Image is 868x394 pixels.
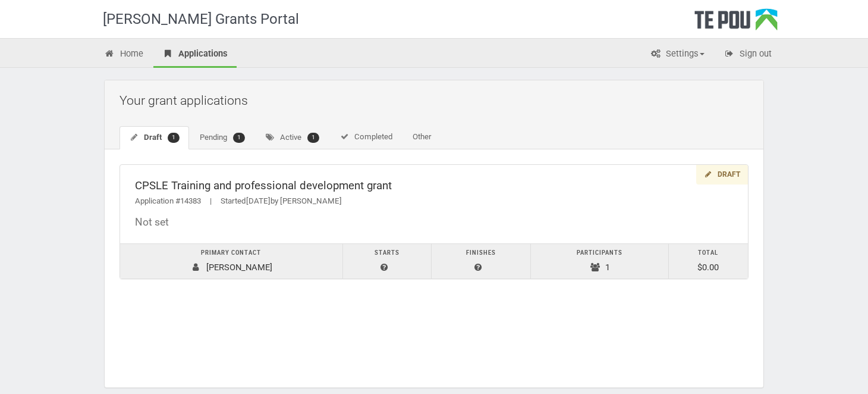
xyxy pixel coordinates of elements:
div: Primary contact [126,247,336,259]
td: $0.00 [668,243,748,279]
div: CPSLE Training and professional development grant [135,180,733,192]
span: 1 [307,133,319,143]
div: Te Pou Logo [694,8,778,38]
div: Total [675,247,742,259]
a: Active [256,126,329,149]
span: 1 [168,133,180,143]
div: Application #14383 Started by [PERSON_NAME] [135,195,733,208]
a: Sign out [715,42,781,68]
span: | [201,196,221,205]
a: Completed [330,126,402,149]
a: Pending [190,126,254,149]
div: Starts [349,247,425,259]
span: [DATE] [246,196,271,205]
h2: Your grant applications [119,86,754,114]
a: Applications [153,42,237,68]
div: Participants [537,247,662,259]
td: 1 [531,243,669,279]
span: 1 [233,133,245,143]
div: Finishes [438,247,525,259]
a: Other [403,126,441,149]
a: Home [95,42,152,68]
div: Not set [135,216,733,229]
div: Draft [696,165,748,185]
td: [PERSON_NAME] [120,243,342,279]
a: Draft [119,126,189,149]
a: Settings [641,42,713,68]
